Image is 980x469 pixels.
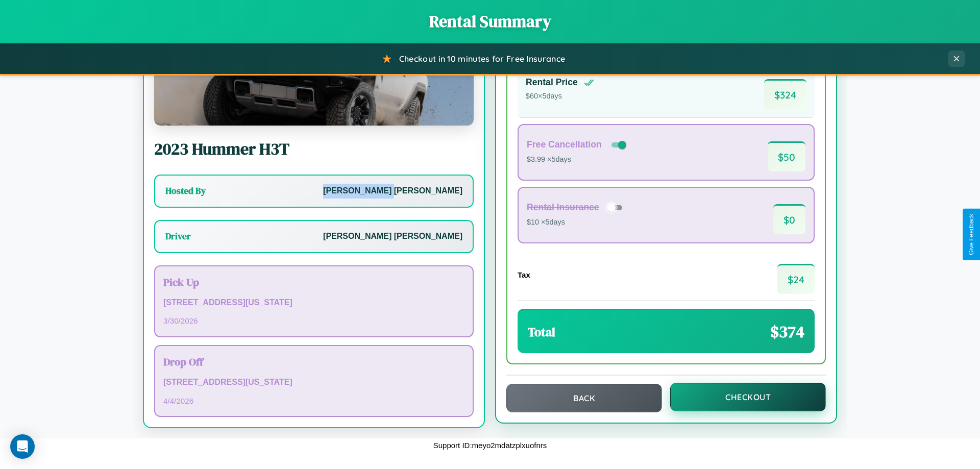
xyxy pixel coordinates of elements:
[506,384,662,412] button: Back
[770,320,804,343] span: $ 374
[527,202,599,213] h4: Rental Insurance
[163,375,464,390] p: [STREET_ADDRESS][US_STATE]
[165,230,191,242] h3: Driver
[764,79,806,109] span: $ 324
[154,138,474,160] h2: 2023 Hummer H3T
[433,438,547,452] p: Support ID: meyo2mdatzplxuofnrs
[528,324,555,340] h3: Total
[399,54,565,64] span: Checkout in 10 minutes for Free Insurance
[527,139,602,150] h4: Free Cancellation
[323,229,462,244] p: [PERSON_NAME] [PERSON_NAME]
[163,394,464,408] p: 4 / 4 / 2026
[526,77,578,88] h4: Rental Price
[163,295,464,310] p: [STREET_ADDRESS][US_STATE]
[518,270,530,279] h4: Tax
[768,141,805,171] span: $ 50
[10,434,35,459] div: Open Intercom Messenger
[527,153,628,166] p: $3.99 × 5 days
[163,275,464,289] h3: Pick Up
[777,264,815,294] span: $ 24
[526,90,594,103] p: $ 60 × 5 days
[527,216,626,229] p: $10 × 5 days
[10,10,970,33] h1: Rental Summary
[165,185,206,197] h3: Hosted By
[773,204,805,234] span: $ 0
[323,184,462,199] p: [PERSON_NAME] [PERSON_NAME]
[163,354,464,369] h3: Drop Off
[968,214,975,255] div: Give Feedback
[163,314,464,328] p: 3 / 30 / 2026
[670,383,826,411] button: Checkout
